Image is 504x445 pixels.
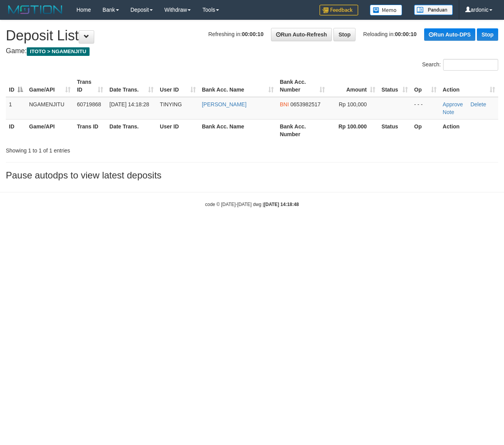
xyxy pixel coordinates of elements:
h4: Game: [6,47,498,55]
h1: Deposit List [6,28,498,43]
strong: 00:00:10 [395,31,417,37]
th: Trans ID [74,119,106,141]
img: MOTION_logo.png [6,4,65,16]
th: User ID [157,119,198,141]
a: Delete [470,101,486,107]
img: Button%20Memo.svg [370,5,402,16]
th: Date Trans. [106,119,157,141]
div: Showing 1 to 1 of 1 entries [6,144,204,154]
th: Bank Acc. Number [277,119,328,141]
th: Rp 100.000 [328,119,378,141]
strong: 00:00:10 [242,31,264,37]
span: ITOTO > NGAMENJITU [27,47,90,56]
img: panduan.png [414,5,453,15]
span: 60719868 [77,101,101,107]
th: Action: activate to sort column ascending [440,75,498,97]
th: Game/API [26,119,74,141]
span: Rp 100,000 [339,101,367,107]
strong: [DATE] 14:18:48 [264,202,299,207]
span: Copy 0653982517 to clipboard [290,101,321,107]
a: Run Auto-Refresh [271,28,332,41]
span: TINYING [160,101,182,107]
a: Stop [333,28,356,41]
th: Bank Acc. Number: activate to sort column ascending [277,75,328,97]
small: code © [DATE]-[DATE] dwg | [205,202,299,207]
a: Run Auto-DPS [424,28,475,41]
a: [PERSON_NAME] [202,101,247,107]
span: BNI [280,101,289,107]
h3: Pause autodps to view latest deposits [6,170,498,180]
input: Search: [443,59,498,71]
td: NGAMENJITU [26,97,74,119]
th: Bank Acc. Name [199,119,277,141]
th: Op: activate to sort column ascending [411,75,440,97]
span: Refreshing in: [208,31,263,37]
label: Search: [422,59,498,71]
span: [DATE] 14:18:28 [109,101,149,107]
th: Status [378,119,411,141]
td: 1 [6,97,26,119]
a: Note [443,109,454,115]
a: Stop [477,28,498,41]
th: Amount: activate to sort column ascending [328,75,378,97]
th: User ID: activate to sort column ascending [157,75,198,97]
th: Action [440,119,498,141]
th: Game/API: activate to sort column ascending [26,75,74,97]
th: ID [6,119,26,141]
span: Reloading in: [363,31,417,37]
th: Date Trans.: activate to sort column ascending [106,75,157,97]
img: Feedback.jpg [319,5,358,16]
td: - - - [411,97,440,119]
th: Trans ID: activate to sort column ascending [74,75,106,97]
th: Bank Acc. Name: activate to sort column ascending [199,75,277,97]
th: ID: activate to sort column descending [6,75,26,97]
th: Status: activate to sort column ascending [378,75,411,97]
th: Op [411,119,440,141]
a: Approve [443,101,463,107]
